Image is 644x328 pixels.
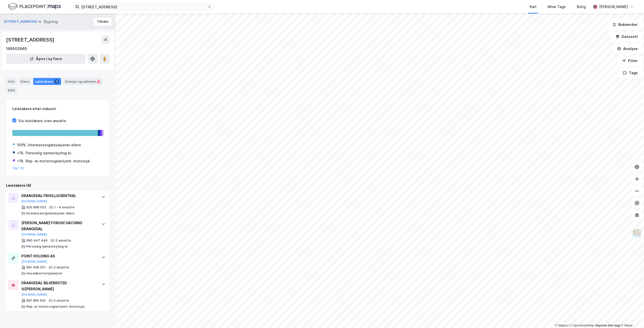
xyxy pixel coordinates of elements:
[26,150,72,156] div: Personlig tjenesteyting el.
[54,205,74,209] div: 1 - 4 ansatte
[26,239,48,243] div: 990 447 446
[6,78,17,85] div: Info
[54,265,69,269] div: 0 ansatte
[28,142,81,148] div: Interesseorganisasjoner ellers
[6,87,17,93] div: ESG
[632,228,642,238] img: Z
[6,54,86,64] button: Åpne i ny fane
[56,239,71,243] div: 0 ansatte
[21,220,96,232] div: [PERSON_NAME] FOKUSCOACHING DRANGEDAL
[619,68,642,78] button: Tags
[21,253,96,259] div: POINT HOLDING AS
[26,205,46,209] div: 920 968 023
[595,324,620,327] a: Improve this map
[18,118,66,124] div: Vis leietakere uten ansatte
[611,32,642,42] button: Datasett
[21,232,47,237] button: [DOMAIN_NAME]
[26,299,46,303] div: 991 860 622
[619,304,644,328] iframe: Chat Widget
[21,293,47,297] button: [DOMAIN_NAME]
[6,46,27,52] div: 165502965
[619,304,644,328] div: Kontrollprogram for chat
[17,142,26,148] div: 100%
[26,265,46,269] div: 991 008 551
[26,158,91,164] div: Rep. av motorvogner/unnt. motorsyk.
[548,4,566,10] div: Mine Tags
[33,78,61,85] div: Leietakere
[577,4,586,10] div: Bolig
[54,79,59,84] div: 1
[12,106,103,112] div: Leietakere etter industri
[26,211,75,215] div: Interesseorganisasjoner ellers
[613,44,642,54] button: Analyse
[608,20,642,30] button: Bokmerker
[8,2,61,11] img: logo.f888ab2527a4732fd821a326f86c7f29.svg
[21,280,96,292] div: DRANGEDAL BILVERKSTED V/[PERSON_NAME]
[6,36,55,44] div: [STREET_ADDRESS]
[26,245,68,249] div: Personlig tjenesteyting el.
[530,4,537,10] div: Kart
[54,299,69,303] div: 0 ansatte
[21,193,96,199] div: DRANGEDAL FRIVILLIGSENTRAL
[21,260,47,264] button: [DOMAIN_NAME]
[44,19,58,25] div: Bygning
[4,19,38,24] button: [STREET_ADDRESS]
[21,199,47,203] button: [DOMAIN_NAME]
[17,150,24,156] div: <1%
[17,158,24,164] div: <1%
[65,79,101,84] div: Etasjer og enheter
[26,305,85,309] div: Rep. av motorvogner/unnt. motorsyk.
[26,271,62,275] div: Hovedkontortjenester
[570,324,594,327] a: OpenStreetMap
[79,3,208,11] input: Søk på adresse, matrikkel, gårdeiere, leietakere eller personer
[6,182,110,189] div: Leietakere (4)
[555,324,569,327] a: Mapbox
[599,4,628,10] div: [PERSON_NAME]
[13,166,24,170] button: Og 1 til
[94,18,112,26] button: Tilbake
[19,78,31,85] div: Eiere
[618,56,642,66] button: Filter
